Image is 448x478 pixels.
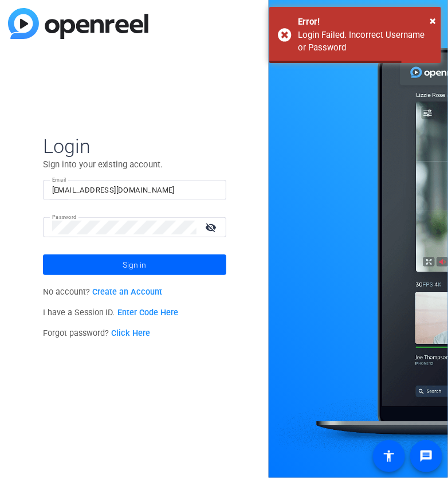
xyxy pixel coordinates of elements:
p: Sign into your existing account. [43,158,226,171]
mat-icon: visibility_off [199,219,226,236]
span: × [430,14,436,28]
img: blue-gradient.svg [8,8,148,39]
mat-icon: accessibility [382,449,396,463]
span: Forgot password? [43,328,151,338]
mat-label: Email [52,177,66,183]
span: Login [43,134,226,158]
mat-label: Password [52,214,77,221]
a: Create an Account [92,287,162,297]
mat-icon: message [419,449,433,463]
div: Login Failed. Incorrect Username or Password [298,29,433,54]
button: Sign in [43,254,226,275]
span: Sign in [123,250,146,279]
div: Error! [298,15,433,29]
input: Enter Email Address [52,183,217,197]
span: No account? [43,287,163,297]
button: Close [430,12,436,29]
a: Enter Code Here [117,308,178,318]
span: I have a Session ID. [43,308,179,318]
a: Click Here [111,328,150,338]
